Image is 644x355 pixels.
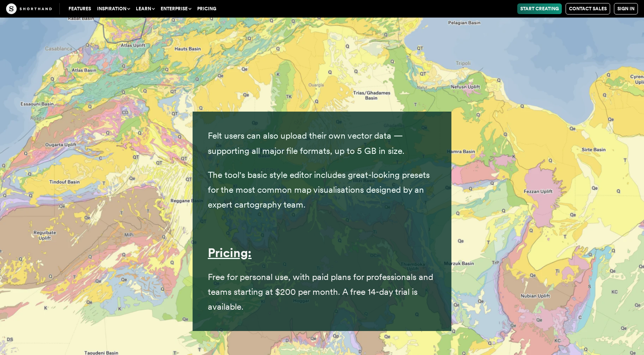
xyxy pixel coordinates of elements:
a: Features [65,3,94,14]
a: Pricing [194,3,219,14]
a: Start Creating [517,3,562,14]
a: Sign in [614,3,638,14]
p: The tool's basic style editor includes great-looking presets for the most common map visualisatio... [208,168,436,212]
img: The Craft [6,3,52,14]
p: Felt users can also upload their own vector data — supporting all major file formats, up to 5 GB ... [208,128,436,158]
a: Pricing: [208,245,252,260]
button: Inspiration [94,3,133,14]
span: Free for personal use, with paid plans for professionals and teams starting at $200 per month. A ... [208,272,433,312]
a: Contact Sales [566,3,610,14]
button: Enterprise [158,3,194,14]
button: Learn [133,3,158,14]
